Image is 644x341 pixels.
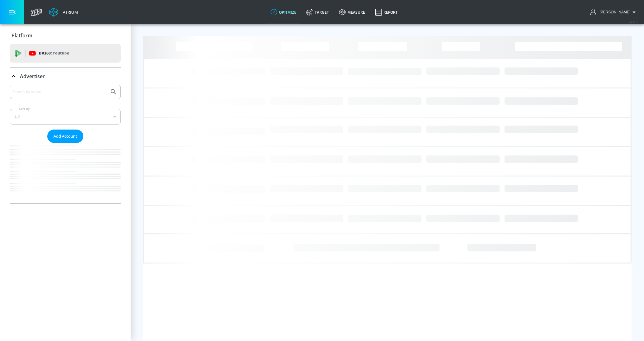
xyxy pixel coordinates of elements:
[47,130,83,143] button: Add Account
[10,143,121,203] nav: list of Advertiser
[629,21,638,24] span: v 4.22.2
[49,7,78,17] a: Atrium
[301,1,334,23] a: Target
[10,44,121,63] div: DV360: Youtube
[334,1,370,23] a: measure
[266,1,301,23] a: optimize
[53,50,69,56] p: Youtube
[590,8,638,16] button: [PERSON_NAME]
[12,32,32,39] p: Platform
[597,10,630,14] span: login as: rebecca.streightiff@zefr.com
[20,73,45,80] p: Advertiser
[53,133,77,140] span: Add Account
[10,109,121,125] div: A-Z
[10,68,121,85] div: Advertiser
[60,9,78,15] div: Atrium
[18,107,31,111] label: Sort By
[12,88,107,96] input: Search by name
[10,27,121,44] div: Platform
[10,85,121,203] div: Advertiser
[370,1,403,23] a: Report
[39,50,69,57] p: DV360:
